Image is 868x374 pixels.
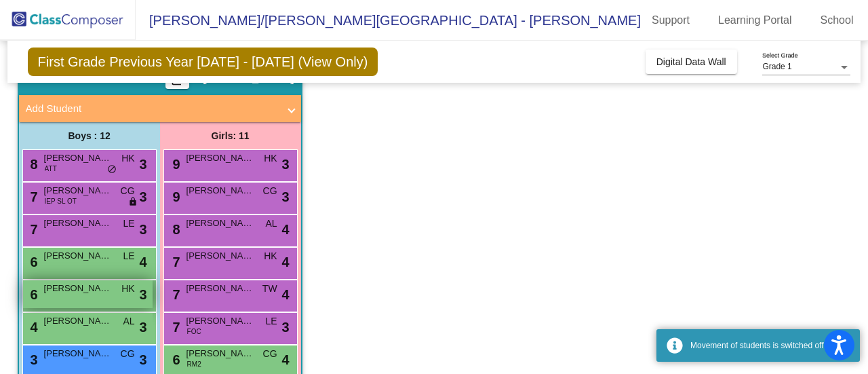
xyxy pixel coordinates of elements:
span: First Grade Previous Year [DATE] - [DATE] (View Only) [28,48,378,76]
span: CG [121,347,135,361]
span: [PERSON_NAME] [44,249,112,263]
span: [PERSON_NAME] [44,151,112,165]
div: Girls: 11 [160,122,301,149]
span: AL [123,314,134,329]
span: [PERSON_NAME] [44,184,112,198]
mat-expansion-panel-header: Add Student [19,95,301,122]
span: do_not_disturb_alt [107,164,117,175]
span: 4 [281,284,289,305]
span: [PERSON_NAME] [186,314,254,328]
span: 7 [27,222,38,237]
span: 3 [281,187,289,207]
span: RM2 [187,359,201,369]
span: HK [121,282,134,296]
span: 3 [139,284,146,305]
span: 9 [170,157,180,172]
span: CG [263,184,277,198]
span: 6 [27,287,38,302]
span: HK [264,249,277,263]
span: [PERSON_NAME] [186,282,254,295]
span: FOC [187,326,201,337]
span: AL [265,217,277,231]
a: Learning Portal [707,10,803,31]
span: lock [128,197,138,208]
span: 4 [281,252,289,272]
span: 4 [27,320,38,335]
span: 3 [27,352,38,367]
span: 4 [281,350,289,370]
span: Digital Data Wall [656,56,726,67]
span: [PERSON_NAME] [186,151,254,165]
span: 4 [139,252,146,272]
span: [PERSON_NAME] [44,217,112,230]
span: 7 [170,320,180,335]
a: Support [641,10,701,31]
span: [PERSON_NAME] [44,282,112,295]
span: 8 [170,222,180,237]
span: LE [123,217,134,231]
span: 6 [170,352,180,367]
span: Grade 1 [762,62,791,71]
button: Print Students Details [165,69,189,89]
span: 3 [139,219,146,240]
mat-panel-title: Add Student [26,101,278,117]
span: 3 [139,154,146,174]
span: [PERSON_NAME] [186,347,254,360]
span: 7 [27,189,38,204]
span: 6 [27,255,38,269]
span: [PERSON_NAME] [186,217,254,230]
span: CG [263,347,277,361]
span: 8 [27,157,38,172]
span: [PERSON_NAME] [44,347,112,360]
span: 3 [281,154,289,174]
div: Movement of students is switched off [690,339,850,352]
a: School [810,10,865,31]
span: 7 [170,255,180,269]
span: 9 [170,189,180,204]
span: 7 [170,287,180,302]
button: Digital Data Wall [646,50,737,74]
span: 3 [139,350,146,370]
span: TW [262,282,277,296]
span: LE [123,249,134,263]
span: [PERSON_NAME] [44,314,112,328]
span: [PERSON_NAME] [186,249,254,263]
span: 4 [281,219,289,240]
span: [PERSON_NAME]/[PERSON_NAME][GEOGRAPHIC_DATA] - [PERSON_NAME] [136,10,641,31]
span: HK [264,151,277,166]
span: IEP SL OT [45,196,77,206]
span: 3 [139,187,146,207]
span: ATT [45,164,57,174]
span: LE [265,314,277,329]
span: HK [121,151,134,166]
span: [PERSON_NAME] [186,184,254,198]
span: 3 [139,317,146,337]
div: Boys : 12 [19,122,160,149]
span: 3 [281,317,289,337]
span: CG [121,184,135,198]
